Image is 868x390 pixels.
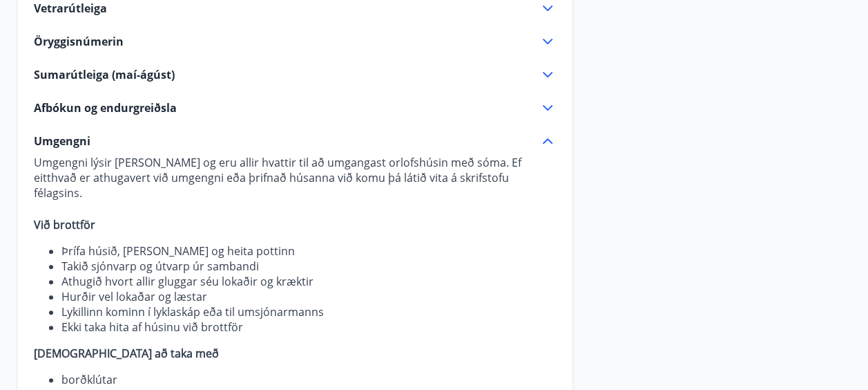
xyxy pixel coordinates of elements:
span: Sumarútleiga (maí-ágúst) [34,67,175,82]
li: Takið sjónvarp og útvarp úr sambandi [61,259,556,274]
li: Lykillinn kominn í lyklaskáp eða til umsjónarmanns [61,304,556,319]
div: Afbókun og endurgreiðsla [34,100,556,116]
li: borðklútar [61,372,556,387]
div: Sumarútleiga (maí-ágúst) [34,66,556,83]
strong: Við brottför [34,217,95,232]
p: Umgengni lýsir [PERSON_NAME] og eru allir hvattir til að umgangast orlofshúsin með sóma. Ef eitth... [34,155,556,201]
span: Umgengni [34,133,90,149]
div: Öryggisnúmerin [34,33,556,50]
li: Ekki taka hita af húsinu við brottför [61,319,556,335]
div: Umgengni [34,133,556,149]
li: Athugið hvort allir gluggar séu lokaðir og kræktir [61,274,556,289]
li: Hurðir vel lokaðar og læstar [61,289,556,304]
li: Þrífa húsið, [PERSON_NAME] og heita pottinn [61,243,556,259]
strong: [DEMOGRAPHIC_DATA] að taka með [34,346,219,361]
span: Öryggisnúmerin [34,34,124,49]
span: Afbókun og endurgreiðsla [34,100,177,115]
span: Vetrarútleiga [34,1,107,16]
